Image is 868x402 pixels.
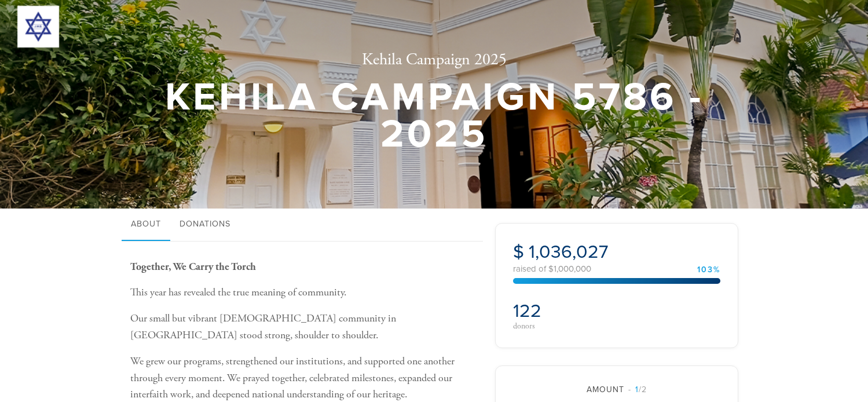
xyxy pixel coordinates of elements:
div: Amount [513,383,720,396]
div: donors [513,322,613,330]
div: raised of $1,000,000 [513,265,720,273]
span: 1,036,027 [529,241,608,263]
span: /2 [628,385,647,394]
span: 1 [635,385,639,394]
a: Donations [170,209,240,241]
img: 300x300_JWB%20logo.png [17,6,59,47]
h2: 122 [513,300,613,322]
h2: Kehila Campaign 2025 [162,50,706,70]
span: $ [513,241,524,263]
div: 103% [697,266,720,274]
p: This year has revealed the true meaning of community. [130,284,478,301]
a: About [122,209,170,241]
p: Our small but vibrant [DEMOGRAPHIC_DATA] community in [GEOGRAPHIC_DATA] stood strong, shoulder to... [130,310,478,344]
h1: Kehila Campaign 5786 - 2025 [162,79,706,154]
b: Together, We Carry the Torch [130,260,256,273]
